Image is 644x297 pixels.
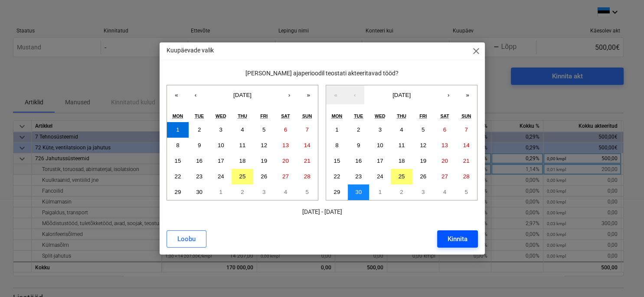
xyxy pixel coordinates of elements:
[464,189,467,195] abbr: October 5, 2025
[304,142,311,148] abbr: September 14, 2025
[167,184,189,200] button: September 29, 2025
[205,85,280,104] button: [DATE]
[441,142,448,148] abbr: September 13, 2025
[377,142,383,148] abbr: September 10, 2025
[439,85,458,104] button: ›
[232,122,253,138] button: September 4, 2025
[281,113,290,119] abbr: Saturday
[296,138,318,153] button: September 14, 2025
[177,233,196,245] div: Loobu
[218,158,224,164] abbr: September 17, 2025
[296,153,318,169] button: September 21, 2025
[458,85,477,104] button: »
[333,189,340,195] abbr: September 29, 2025
[434,169,456,184] button: September 27, 2025
[434,138,456,153] button: September 13, 2025
[239,173,246,180] abbr: September 25, 2025
[253,122,275,138] button: September 5, 2025
[355,173,362,180] abbr: September 23, 2025
[326,85,345,104] button: «
[461,113,471,119] abbr: Sunday
[348,153,369,169] button: September 16, 2025
[448,233,467,245] div: Kinnita
[326,153,348,169] button: September 15, 2025
[195,113,204,119] abbr: Tuesday
[296,122,318,138] button: September 7, 2025
[210,122,232,138] button: September 3, 2025
[210,153,232,169] button: September 17, 2025
[262,189,265,195] abbr: October 3, 2025
[455,184,477,200] button: October 5, 2025
[261,158,267,164] abbr: September 19, 2025
[219,126,222,133] abbr: September 3, 2025
[326,138,348,153] button: September 8, 2025
[218,142,224,148] abbr: September 10, 2025
[463,158,470,164] abbr: September 21, 2025
[189,138,210,153] button: September 9, 2025
[239,158,246,164] abbr: September 18, 2025
[377,158,383,164] abbr: September 17, 2025
[167,153,189,169] button: September 15, 2025
[174,189,181,195] abbr: September 29, 2025
[399,158,405,164] abbr: September 18, 2025
[219,189,222,195] abbr: October 1, 2025
[369,184,391,200] button: October 1, 2025
[284,189,287,195] abbr: October 4, 2025
[455,138,477,153] button: September 14, 2025
[305,189,308,195] abbr: October 5, 2025
[210,169,232,184] button: September 24, 2025
[196,173,203,180] abbr: September 23, 2025
[198,142,201,148] abbr: September 9, 2025
[399,173,405,180] abbr: September 25, 2025
[233,92,252,98] span: [DATE]
[176,142,179,148] abbr: September 8, 2025
[216,113,226,119] abbr: Wednesday
[348,138,369,153] button: September 9, 2025
[455,153,477,169] button: September 21, 2025
[400,126,403,133] abbr: September 4, 2025
[391,138,412,153] button: September 11, 2025
[357,126,360,133] abbr: September 2, 2025
[455,122,477,138] button: September 7, 2025
[412,122,434,138] button: September 5, 2025
[167,138,189,153] button: September 8, 2025
[434,122,456,138] button: September 6, 2025
[239,142,246,148] abbr: September 11, 2025
[253,153,275,169] button: September 19, 2025
[412,169,434,184] button: September 26, 2025
[463,173,470,180] abbr: September 28, 2025
[282,142,289,148] abbr: September 13, 2025
[354,113,363,119] abbr: Tuesday
[379,126,382,133] abbr: September 3, 2025
[369,169,391,184] button: September 24, 2025
[348,122,369,138] button: September 2, 2025
[326,184,348,200] button: September 29, 2025
[275,122,297,138] button: September 6, 2025
[167,230,206,248] button: Loobu
[262,126,265,133] abbr: September 5, 2025
[391,153,412,169] button: September 18, 2025
[369,122,391,138] button: September 3, 2025
[412,138,434,153] button: September 12, 2025
[296,169,318,184] button: September 28, 2025
[253,184,275,200] button: October 3, 2025
[420,158,426,164] abbr: September 19, 2025
[440,113,449,119] abbr: Saturday
[304,158,311,164] abbr: September 21, 2025
[305,126,308,133] abbr: September 7, 2025
[392,92,411,98] span: [DATE]
[210,184,232,200] button: October 1, 2025
[275,138,297,153] button: September 13, 2025
[333,173,340,180] abbr: September 22, 2025
[210,138,232,153] button: September 10, 2025
[391,184,412,200] button: October 2, 2025
[167,169,189,184] button: September 22, 2025
[186,85,205,104] button: ‹
[176,126,179,133] abbr: September 1, 2025
[441,158,448,164] abbr: September 20, 2025
[369,153,391,169] button: September 17, 2025
[397,113,406,119] abbr: Thursday
[463,142,470,148] abbr: September 14, 2025
[232,169,253,184] button: September 25, 2025
[280,85,299,104] button: ›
